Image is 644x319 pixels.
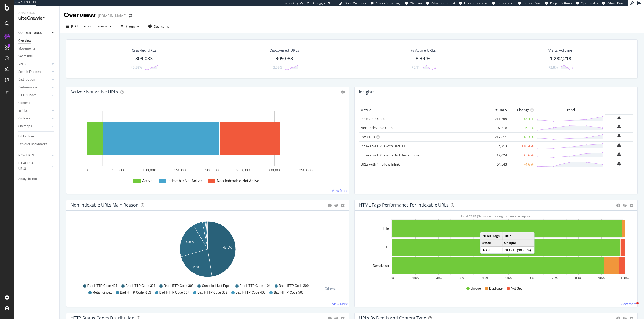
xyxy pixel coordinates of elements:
[64,11,96,20] div: Overview
[18,46,35,51] div: Movements
[18,108,28,114] div: Inlinks
[71,202,138,208] div: Non-Indexable URLs Main Reason
[436,276,442,280] text: 20%
[167,179,202,183] text: Indexable Not Active
[18,69,41,75] div: Search Engines
[126,24,135,29] div: Filters
[268,168,281,172] text: 300,000
[502,247,534,254] td: 209,215 (98.79 %)
[508,132,535,141] td: +8.3 %
[431,1,455,5] span: Admin Crawl List
[360,116,385,121] a: Indexable URLs
[341,90,345,94] i: Options
[524,1,541,5] span: Project Page
[459,276,465,280] text: 30%
[70,88,118,96] h4: Active / Not Active URLs
[334,204,338,207] div: bug
[481,239,502,247] td: State
[202,284,231,288] span: Canonical Not Equal
[236,168,250,172] text: 250,000
[18,61,26,67] div: Visits
[617,161,621,166] div: bell-plus
[359,106,487,114] th: Metric
[487,132,508,141] td: 217,611
[18,116,30,121] div: Outlinks
[581,1,598,5] span: Open in dev
[629,204,633,207] div: gear
[508,123,535,132] td: -6.1 %
[159,290,189,295] span: Bad HTTP Code 307
[142,168,156,172] text: 100,000
[341,204,345,207] div: gear
[18,92,36,98] div: HTTP Codes
[359,88,375,96] h4: Insights
[217,179,259,183] text: Non-Indexable Not Active
[18,77,35,82] div: Distribution
[18,15,55,21] div: SiteCrawler
[18,100,30,106] div: Content
[359,219,633,281] svg: A chart.
[274,290,303,295] span: Bad HTTP Code 500
[185,240,194,244] text: 20.8%
[92,22,114,31] button: Previous
[550,55,571,62] div: 1,282,218
[359,202,448,208] div: HTML Tags Performance for Indexable URLs
[18,123,50,129] a: Sitemaps
[383,227,389,230] text: Title
[18,69,50,75] a: Search Engines
[487,141,508,151] td: 4,713
[236,290,265,295] span: Bad HTTP Code 403
[626,301,639,314] iframe: Intercom live chat
[548,48,572,53] div: Visits Volume
[497,1,514,5] span: Projects List
[18,160,50,172] a: DISAPPEARED URLS
[598,276,605,280] text: 90%
[18,141,47,147] div: Explorer Bookmarks
[18,160,45,172] div: DISAPPEARED URLS
[18,141,56,147] a: Explorer Bookmarks
[93,290,112,295] span: Meta noindex
[487,106,508,114] th: # URLS
[481,232,502,239] td: HTML Tags
[511,286,522,291] span: Not Set
[18,92,50,98] a: HTTP Codes
[18,54,33,59] div: Segments
[464,1,488,5] span: Logs Projects List
[617,152,621,156] div: bell-plus
[487,114,508,123] td: 211,765
[126,284,155,288] span: Bad HTTP Code 301
[18,46,56,51] a: Movements
[487,151,508,160] td: 19,024
[617,125,621,129] div: bell-plus
[602,1,624,5] a: Admin Page
[18,38,56,44] a: Overview
[508,151,535,160] td: +5.6 %
[120,290,151,295] span: Bad HTTP Code -153
[482,276,488,280] text: 40%
[18,176,37,182] div: Analysis Info
[373,264,389,268] text: Description
[112,168,124,172] text: 50,000
[489,286,503,291] span: Duplicate
[71,106,345,190] svg: A chart.
[518,1,541,5] a: Project Page
[505,276,512,280] text: 50%
[550,1,572,5] span: Project Settings
[508,160,535,169] td: -4.6 %
[193,265,199,269] text: 23%
[223,246,232,249] text: 47.5%
[332,188,348,193] a: View More
[18,30,42,36] div: CURRENT URLS
[502,232,534,239] td: Title
[360,162,400,167] a: URLs with 1 Follow Inlink
[502,239,534,247] td: Unique
[412,276,419,280] text: 10%
[360,134,375,139] a: 2xx URLs
[459,1,488,5] a: Logs Projects List
[621,302,636,306] a: View More
[71,219,345,281] svg: A chart.
[18,38,31,44] div: Overview
[18,100,56,106] a: Content
[98,13,127,18] div: [DOMAIN_NAME]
